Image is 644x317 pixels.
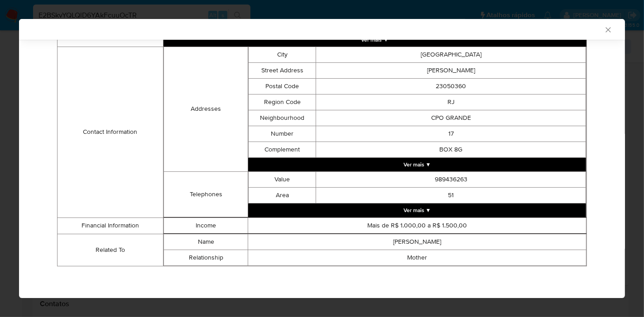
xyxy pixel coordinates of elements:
td: Financial Information [58,218,163,234]
td: Mother [248,250,586,265]
td: [PERSON_NAME] [248,234,586,250]
td: Contact Information [58,47,163,218]
td: 989436263 [316,171,586,187]
td: 23050360 [316,78,586,94]
td: Name [163,234,248,250]
button: Expand array [163,33,586,47]
div: closure-recommendation-modal [19,19,625,298]
td: Relationship [163,250,248,265]
td: 17 [316,126,586,142]
button: Expand array [248,158,586,171]
td: Neighbourhood [249,110,316,126]
td: Mais de R$ 1.000,00 a R$ 1.500,00 [248,218,586,233]
td: Number [249,126,316,142]
td: CPO GRANDE [316,110,586,126]
td: Postal Code [249,78,316,94]
td: 51 [316,187,586,203]
td: Complement [249,142,316,157]
button: Expand array [248,203,586,217]
td: Value [249,171,316,187]
td: BOX 8G [316,142,586,157]
button: Fechar a janela [604,25,612,33]
td: [PERSON_NAME] [316,62,586,78]
td: City [249,47,316,62]
td: Area [249,187,316,203]
td: [GEOGRAPHIC_DATA] [316,47,586,62]
td: Street Address [249,62,316,78]
td: Telephones [163,171,248,217]
td: Region Code [249,94,316,110]
td: Addresses [163,47,248,171]
td: Income [163,218,248,233]
td: RJ [316,94,586,110]
td: Related To [58,234,163,266]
